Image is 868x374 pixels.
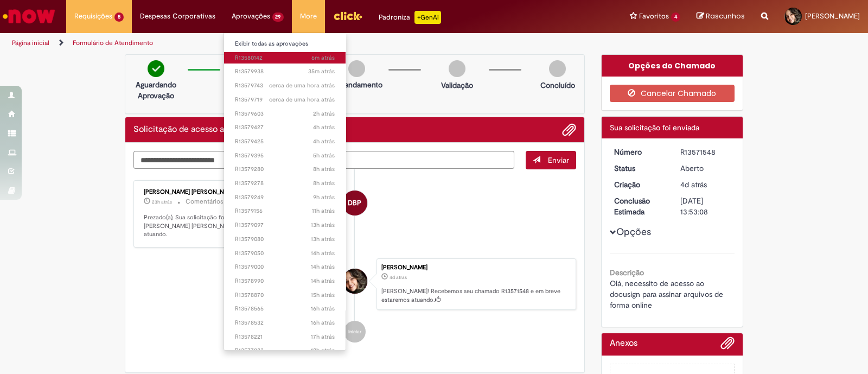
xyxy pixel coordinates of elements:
[224,108,346,120] a: Aberto R13579603 :
[311,346,335,354] time: 29/09/2025 15:59:36
[224,317,346,329] a: Aberto R13578532 :
[73,39,153,47] a: Formulário de Atendimento
[235,346,335,355] span: R13577983
[224,233,346,245] a: Aberto R13579080 :
[606,195,673,217] dt: Conclusão Estimada
[606,147,673,157] dt: Número
[610,85,735,102] button: Cancelar Chamado
[224,289,346,301] a: Aberto R13578870 :
[235,165,335,174] span: R13579280
[235,179,335,188] span: R13579278
[313,123,335,131] span: 4h atrás
[224,331,346,343] a: Aberto R13578221 :
[313,137,335,145] span: 4h atrás
[311,235,335,243] span: 13h atrás
[313,193,335,201] time: 30/09/2025 00:36:44
[311,333,335,341] span: 17h atrás
[549,60,566,77] img: img-circle-grey.png
[348,60,365,77] img: img-circle-grey.png
[235,67,335,76] span: R13579938
[235,221,335,230] span: R13579097
[152,199,172,205] span: 23h atrás
[224,205,346,217] a: Aberto R13579156 :
[114,12,124,22] span: 5
[311,319,335,327] time: 29/09/2025 17:21:21
[610,123,699,132] span: Sua solicitação foi enviada
[224,150,346,162] a: Aberto R13579395 :
[313,137,335,145] time: 30/09/2025 05:54:43
[8,33,571,53] ul: Trilhas de página
[224,52,346,64] a: Aberto R13580142 :
[312,207,335,215] time: 29/09/2025 22:15:54
[311,277,335,285] time: 29/09/2025 19:26:43
[235,249,335,258] span: R13579050
[313,179,335,187] time: 30/09/2025 01:32:43
[235,305,335,313] span: R13578565
[235,319,335,327] span: R13578532
[144,189,324,195] div: [PERSON_NAME] [PERSON_NAME] [PERSON_NAME]
[311,346,335,354] span: 18h atrás
[308,67,335,75] span: 35m atrás
[224,178,346,189] a: Aberto R13579278 :
[140,11,215,22] span: Despesas Corporativas
[133,258,576,310] li: Dayanne Gonsalves De Queiroz
[311,305,335,313] time: 29/09/2025 17:26:30
[680,180,707,189] time: 26/09/2025 16:20:19
[381,264,570,271] div: [PERSON_NAME]
[390,274,407,281] span: 4d atrás
[235,110,335,118] span: R13579603
[381,287,570,304] p: [PERSON_NAME]! Recebemos seu chamado R13571548 e em breve estaremos atuando.
[562,123,576,137] button: Adicionar anexos
[313,110,335,118] time: 30/09/2025 08:02:01
[313,151,335,160] span: 5h atrás
[224,345,346,357] a: Aberto R13577983 :
[224,275,346,287] a: Aberto R13578990 :
[313,110,335,118] span: 2h atrás
[311,249,335,257] span: 14h atrás
[390,274,407,281] time: 26/09/2025 16:20:19
[805,11,860,21] span: [PERSON_NAME]
[342,269,367,294] div: Dayanne Gonsalves De Queiroz
[697,11,745,22] a: Rascunhos
[449,60,465,77] img: img-circle-grey.png
[313,151,335,160] time: 30/09/2025 05:05:28
[311,54,335,62] time: 30/09/2025 09:34:54
[224,248,346,259] a: Aberto R13579050 :
[311,305,335,313] span: 16h atrás
[680,147,731,157] div: R13571548
[706,11,745,21] span: Rascunhos
[313,165,335,173] span: 8h atrás
[680,163,731,174] div: Aberto
[1,5,57,27] img: ServiceNow
[313,193,335,201] span: 9h atrás
[133,125,269,135] h2: Solicitação de acesso ao DocuSign Histórico de tíquete
[235,54,335,62] span: R13580142
[133,151,514,169] textarea: Digite sua mensagem aqui...
[235,235,335,244] span: R13579080
[235,263,335,271] span: R13579000
[311,235,335,243] time: 29/09/2025 20:34:54
[680,195,731,217] div: [DATE] 13:53:08
[186,197,255,206] small: Comentários adicionais
[235,277,335,286] span: R13578990
[224,94,346,106] a: Aberto R13579719 :
[269,96,335,104] time: 30/09/2025 08:31:18
[269,81,335,90] span: cerca de uma hora atrás
[224,163,346,175] a: Aberto R13579280 :
[610,278,725,310] span: Olá, necessito de acesso ao docusign para assinar arquivos de forma online
[224,66,346,78] a: Aberto R13579938 :
[333,8,362,24] img: click_logo_yellow_360x200.png
[224,80,346,92] a: Aberto R13579743 :
[133,169,576,354] ul: Histórico de tíquete
[130,79,182,101] p: Aguardando Aprovação
[311,277,335,285] span: 14h atrás
[300,11,317,22] span: More
[235,96,335,104] span: R13579719
[313,123,335,131] time: 30/09/2025 05:55:45
[680,180,707,189] span: 4d atrás
[148,60,164,77] img: check-circle-green.png
[313,165,335,173] time: 30/09/2025 01:38:09
[232,11,270,22] span: Aprovações
[269,96,335,104] span: cerca de uma hora atrás
[526,151,576,169] button: Enviar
